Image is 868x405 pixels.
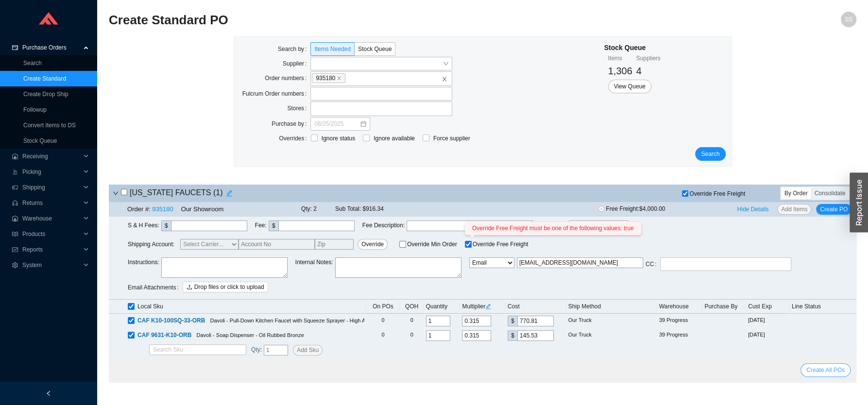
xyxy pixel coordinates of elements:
input: Zip [315,239,354,250]
input: 1 [264,345,288,355]
input: Select date [572,221,617,231]
label: Search by [278,42,310,56]
span: down [113,190,119,196]
span: Override Free Freight [473,241,528,247]
a: Create Standard [23,75,66,82]
span: Qty [251,346,260,353]
th: Line Status [790,300,856,314]
label: CC [646,257,661,271]
div: $ [508,330,517,341]
span: CAF 9631-K10-ORB [137,332,191,338]
label: Fulcrum Order numbers [242,87,311,101]
span: 2 [313,205,317,212]
span: Local Sku [137,302,163,311]
div: Items [608,53,632,63]
th: On POs [366,300,400,314]
h2: Create Standard PO [109,12,669,29]
span: fund [12,247,18,253]
span: Purchase Orders [22,40,81,55]
label: Supplier: [283,57,310,70]
span: read [12,231,18,237]
span: Free Freight: [598,204,676,215]
span: Items Needed [314,46,351,52]
td: [DATE] [746,328,790,343]
span: Davoli - Pull-Down Kitchen Faucet with Squeeze Sprayer - High Arc Spout - Oil Rubbed Bronze [210,318,435,323]
td: 0 [400,314,424,328]
td: Our Truck [566,328,657,343]
span: View Queue [614,82,646,91]
span: left [46,390,51,396]
span: CAF K10-100SQ-33-ORB [137,317,205,324]
span: Fee : [255,220,267,231]
span: Reports [22,242,81,257]
span: Products [22,226,81,242]
div: Override Free Freight must be one of the following values: true [465,222,641,235]
th: QOH [400,300,424,314]
td: [DATE] [746,314,790,328]
span: $916.34 [362,205,383,212]
span: edit [485,304,491,309]
span: Shipping [22,180,81,195]
a: Stock Queue [23,137,57,144]
span: Create PO [820,204,848,214]
span: close [442,76,447,82]
span: ( 1 ) [213,188,223,197]
span: System [22,257,81,273]
span: Hide Details [737,204,769,214]
span: edit [223,190,236,197]
a: Followup [23,106,47,113]
label: Stores [287,101,310,115]
span: : [251,345,262,355]
th: Cust Exp [746,300,790,314]
th: Warehouse [657,300,703,314]
span: 935180 [312,73,345,83]
span: Override [361,239,384,249]
div: $ [161,220,171,231]
input: 935180closeclose [347,73,354,84]
label: Purchase by [272,117,310,131]
span: Receiving [22,149,81,164]
button: uploadDrop files or click to upload [183,282,268,292]
span: Qty: [301,205,312,212]
span: Force supplier [429,134,474,143]
input: Override Min Order [399,241,406,248]
span: Drop files or click to upload [194,282,264,292]
span: setting [12,262,18,268]
div: $ [269,220,278,231]
button: Add Items [777,204,811,215]
button: Override [357,239,388,250]
h4: [US_STATE] FAUCETS [121,186,236,200]
button: edit [222,186,236,200]
span: Order #: [127,205,151,213]
th: Purchase By [702,300,746,314]
span: Fee Description : [362,220,405,231]
span: close-circle [598,206,604,212]
span: Override Free Freight [689,191,745,197]
span: Returns [22,195,81,211]
button: View Queue [608,80,651,93]
span: S & H Fees : [128,220,159,231]
input: Override Free Freight [682,190,688,197]
span: Ignore status [318,134,359,143]
td: 0 [366,328,400,343]
span: $4,000.00 [639,205,665,212]
span: 1,306 [608,66,632,76]
span: credit-card [12,45,18,51]
a: 935180 [152,205,173,213]
button: Add Sku [293,345,323,355]
td: 0 [400,328,424,343]
div: Multiplier [462,302,504,311]
span: Override Min Order [407,241,457,247]
span: Picking [22,164,81,180]
input: Override Free FreightOverride Free Freight must be one of the following values: true [465,241,472,248]
span: Warehouse [22,211,81,226]
button: Hide Details [733,204,773,215]
button: Create All POs [800,363,851,377]
td: Our Truck [566,314,657,328]
div: Stock Queue [604,42,661,53]
a: Create Drop Ship [23,91,68,98]
span: Sub Total: [335,205,361,212]
span: SS [845,12,852,27]
td: 0 [366,314,400,328]
span: Shipping Account: [128,239,388,250]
